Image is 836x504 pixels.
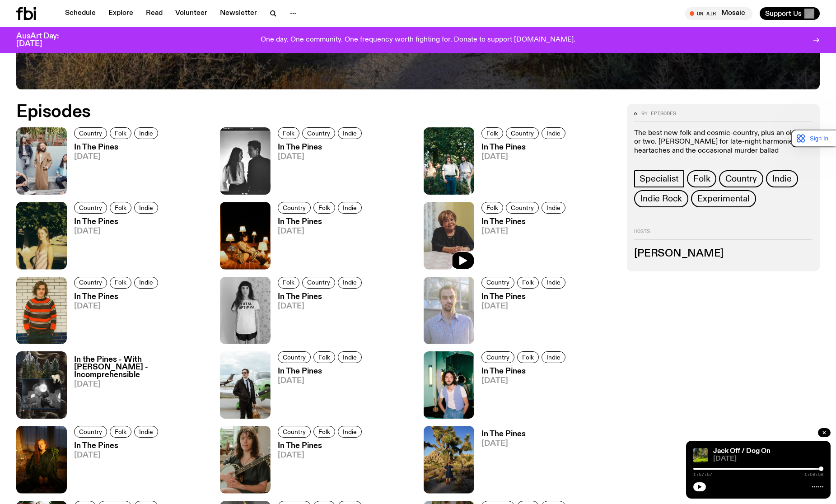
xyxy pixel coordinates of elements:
[79,428,102,435] span: Country
[278,377,364,385] span: [DATE]
[713,448,771,455] a: Jack Off / Dog On
[74,277,107,289] a: Country
[343,205,357,211] span: Indie
[474,368,568,419] a: In The Pines[DATE]
[634,190,688,207] a: Indie Rock
[134,202,158,214] a: Indie
[474,218,568,269] a: In The Pines[DATE]
[74,228,161,235] span: [DATE]
[278,144,364,151] h3: In The Pines
[16,33,74,48] h3: AusArt Day: [DATE]
[115,428,126,435] span: Folk
[343,279,357,286] span: Indie
[486,205,498,211] span: Folk
[278,127,299,139] a: Folk
[74,144,161,151] h3: In The Pines
[772,174,792,184] span: Indie
[278,153,364,161] span: [DATE]
[474,144,568,195] a: In The Pines[DATE]
[67,356,209,419] a: In the Pines - With [PERSON_NAME] - Incomprehensible[DATE]
[318,354,330,360] span: Folk
[343,428,357,435] span: Indie
[691,190,756,207] a: Experimental
[474,293,568,344] a: In The Pines[DATE]
[67,442,161,493] a: In The Pines[DATE]
[278,277,299,289] a: Folk
[115,205,126,211] span: Folk
[134,127,158,139] a: Indie
[766,170,798,187] a: Indie
[278,426,311,438] a: Country
[271,442,364,493] a: In The Pines[DATE]
[307,279,330,286] span: Country
[139,428,153,435] span: Indie
[481,127,503,139] a: Folk
[170,7,213,20] a: Volunteer
[74,202,107,214] a: Country
[640,174,679,184] span: Specialist
[338,127,362,139] a: Indie
[74,303,161,310] span: [DATE]
[139,130,153,136] span: Indie
[522,354,534,360] span: Folk
[139,205,153,211] span: Indie
[641,111,676,116] span: 91 episodes
[343,130,357,136] span: Indie
[546,205,560,211] span: Indie
[278,293,364,301] h3: In The Pines
[338,351,362,363] a: Indie
[74,452,161,459] span: [DATE]
[115,279,126,286] span: Folk
[481,277,514,289] a: Country
[693,174,710,184] span: Folk
[283,205,306,211] span: Country
[546,354,560,360] span: Indie
[486,130,498,136] span: Folk
[271,144,364,195] a: In The Pines[DATE]
[481,293,568,301] h3: In The Pines
[685,7,752,20] button: On AirMosaic
[481,228,568,235] span: [DATE]
[261,36,575,44] p: One day. One community. One frequency worth fighting for. Donate to support [DOMAIN_NAME].
[486,279,509,286] span: Country
[74,356,209,379] h3: In the Pines - With [PERSON_NAME] - Incomprehensible
[546,279,560,286] span: Indie
[318,205,330,211] span: Folk
[481,430,526,438] h3: In The Pines
[546,130,560,136] span: Indie
[719,170,763,187] a: Country
[517,277,539,289] a: Folk
[511,205,534,211] span: Country
[481,368,568,375] h3: In The Pines
[693,472,712,477] span: 1:57:57
[506,127,539,139] a: Country
[511,130,534,136] span: Country
[474,430,526,493] a: In The Pines[DATE]
[634,129,813,155] p: The best new folk and cosmic-country, plus an old fave or two. [PERSON_NAME] for late-night harmo...
[506,202,539,214] a: Country
[110,127,131,139] a: Folk
[134,426,158,438] a: Indie
[283,130,294,136] span: Folk
[115,130,126,136] span: Folk
[481,144,568,151] h3: In The Pines
[687,170,716,187] a: Folk
[318,428,330,435] span: Folk
[74,426,107,438] a: Country
[103,7,139,20] a: Explore
[697,194,750,204] span: Experimental
[486,354,509,360] span: Country
[640,194,682,204] span: Indie Rock
[110,202,131,214] a: Folk
[79,279,102,286] span: Country
[271,368,364,419] a: In The Pines[DATE]
[634,249,813,259] h3: [PERSON_NAME]
[424,426,474,493] img: Johanna stands in the middle distance amongst a desert scene with large cacti and trees. She is w...
[307,130,330,136] span: Country
[804,472,823,477] span: 1:59:58
[542,127,565,139] a: Indie
[278,303,364,310] span: [DATE]
[517,351,539,363] a: Folk
[215,7,262,20] a: Newsletter
[74,442,161,450] h3: In The Pines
